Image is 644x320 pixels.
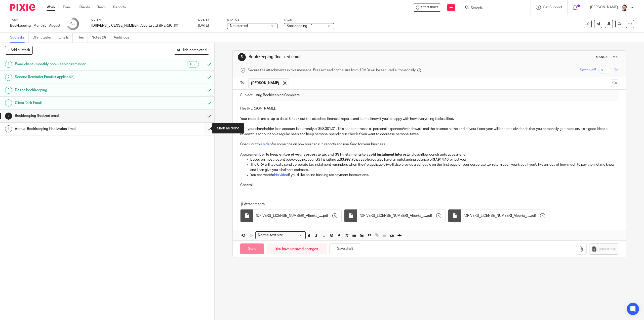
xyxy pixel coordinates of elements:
[611,79,618,87] button: Cc
[47,5,55,10] a: Work
[255,231,306,239] div: Search for option
[284,18,334,22] label: Tags
[113,5,126,10] a: Reports
[92,33,110,43] a: Notes (0)
[59,33,73,43] a: Emails
[10,23,60,28] div: Bookkeeping - Monthly - August
[421,5,438,10] span: Start timer
[32,33,55,43] a: Client tasks
[287,24,313,28] span: Bookkeeping + 1
[250,162,618,172] p: The CRA will typically send corporate tax instalment reminders when they're applicable (we'll als...
[250,157,618,162] p: Based on most recent bookkeeping, your GST is sitting at You also have an outstanding balance of ...
[251,81,279,86] span: [PERSON_NAME]
[5,61,12,68] div: 1
[240,243,264,254] input: Send
[620,4,628,12] img: Jayde%20Headshot.jpg
[15,99,138,107] h1: Client Task Email
[5,74,12,81] div: 2
[227,18,277,22] label: Status
[5,125,12,132] div: 6
[413,4,441,12] div: 2108259 Alberta Ltd. (Mahar) - Bookkeeping - Monthly - August
[273,173,288,177] a: this video
[590,5,618,10] p: [PERSON_NAME]
[257,143,272,146] a: this video
[10,33,29,43] a: Subtasks
[360,213,426,218] span: [DRIVERS_LICENSE_NUMBER]_Alberta_Ltd__-_Profit_and_Loss
[596,55,621,59] div: Manual email
[181,48,207,52] span: Hide completed
[323,213,328,218] span: pdf
[198,24,209,27] span: [DATE]
[543,6,562,9] span: Get Support
[76,33,88,43] a: Files
[5,87,12,94] div: 3
[240,142,618,147] p: Check out for some tips on how you can run reports and use Xero for your business.
[256,213,322,218] span: [DRIVERS_LICENSE_NUMBER]_Alberta_Ltd__-_Account_Transactions
[285,233,303,238] input: Search for option
[250,172,618,177] p: You can watch if you'd like online banking tax payment instructions.
[72,23,75,25] small: /6
[433,158,449,161] strong: $7,914.40
[464,213,530,218] span: [DRIVERS_LICENSE_NUMBER]_Alberta_Ltd__-_Balance_Sheet
[248,68,416,73] span: Secure the attachments in this message. Files exceeding the size limit (10MB) will be secured aut...
[240,202,600,207] p: Attachments
[15,112,138,120] h1: Bookkeeping finalized email
[15,73,138,81] h1: Second Reminder Email (if applicable)
[198,18,221,22] label: Due by
[580,68,596,73] span: Switch off
[230,24,248,28] span: Not started
[238,53,246,61] div: 5
[253,209,341,222] div: .
[114,33,133,43] a: Audit logs
[240,81,246,86] label: To:
[589,243,618,255] button: Request files
[70,21,75,27] div: 4
[248,153,408,156] strong: remember to keep on top of your corporate tax and GST instalments to avoid instalment interest
[240,126,618,137] p: your shareholder loan account is currently at $58,301.31. This account tracks all personal expens...
[91,23,172,28] p: [DRIVERS_LICENSE_NUMBER] Alberta Ltd. ([PERSON_NAME])
[267,243,327,254] div: You have unsaved changes
[240,106,618,111] p: Hey [PERSON_NAME],
[329,243,361,254] button: Save draft
[614,68,618,73] span: On
[79,5,90,10] a: Clients
[340,158,371,161] strong: $3,997.73 payable.
[257,233,284,238] span: Normal text size
[357,209,445,222] div: .
[240,116,618,121] p: Your records are all up to date! Check out the attached financial reports and let me know if you'...
[427,213,432,218] span: pdf
[461,209,549,222] div: .
[15,60,138,68] h1: Email client - monthly bookkeeping reminder
[10,4,35,11] img: Pixie
[249,54,440,60] h1: Bookkeeping finalized email
[174,46,209,54] button: Hide completed
[240,93,253,98] label: Subject:
[91,18,192,22] label: Client
[15,125,138,133] h1: Annual Bookkeeping Finalization Email
[5,113,12,120] div: 5
[470,6,515,11] input: Search
[240,127,248,131] strong: FYI -
[240,152,618,157] p: Also, and cashflow constraints at year-end.
[5,99,12,106] div: 4
[5,46,33,54] button: + Add subtask
[15,86,138,94] h1: Do the bookkeeping
[63,5,71,10] a: Email
[10,18,60,22] label: Task
[240,177,618,188] p: Cheers!
[598,247,616,251] span: Request files
[187,61,199,67] div: Auto
[531,213,536,218] span: pdf
[97,5,106,10] a: Team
